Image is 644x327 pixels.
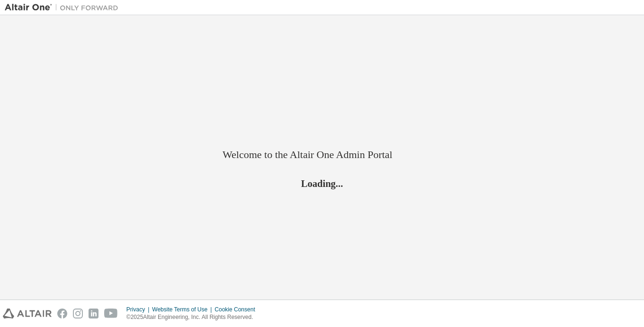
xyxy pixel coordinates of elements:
[89,309,98,318] img: linkedin.svg
[215,306,260,313] div: Cookie Consent
[73,309,83,318] img: instagram.svg
[126,313,261,321] p: © 2025 Altair Engineering, Inc. All Rights Reserved.
[57,309,67,318] img: facebook.svg
[3,309,52,318] img: altair_logo.svg
[5,3,123,12] img: Altair One
[223,148,421,161] h2: Welcome to the Altair One Admin Portal
[104,309,118,318] img: youtube.svg
[152,306,215,313] div: Website Terms of Use
[223,177,421,189] h2: Loading...
[126,306,152,313] div: Privacy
